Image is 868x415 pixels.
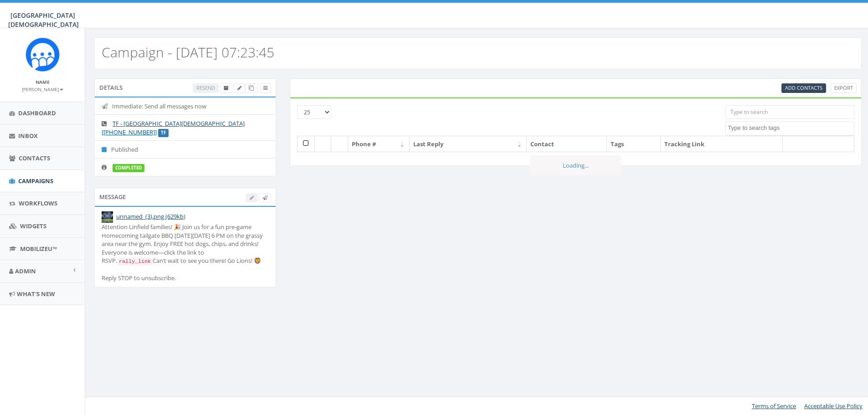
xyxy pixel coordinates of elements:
div: Loading... [530,155,621,176]
a: Acceptable Use Policy [804,402,863,410]
li: Published [95,140,276,159]
th: Phone # [348,136,410,152]
span: [GEOGRAPHIC_DATA][DEMOGRAPHIC_DATA] [8,11,79,29]
a: [PERSON_NAME] [22,85,63,93]
span: Edit Campaign Title [237,84,241,91]
span: Clone Campaign [249,84,254,91]
span: Send Test Message [262,194,267,201]
input: Type to search [725,105,854,119]
label: completed [113,164,144,172]
small: Name [36,79,50,85]
a: unnamed_(3).png (629kb) [116,212,185,220]
span: Archive Campaign [224,84,229,91]
span: Inbox [18,132,38,140]
th: Last Reply [410,136,527,152]
span: Admin [15,267,36,275]
span: View Campaign Delivery Statistics [263,84,267,91]
h2: Campaign - [DATE] 07:23:45 [102,45,274,60]
div: Message [94,188,276,206]
th: Tags [607,136,660,152]
textarea: Search [728,124,854,132]
i: Published [102,147,111,153]
span: Dashboard [18,109,56,117]
a: TF - [GEOGRAPHIC_DATA][DEMOGRAPHIC_DATA] [[PHONE_NUMBER]] [102,119,245,136]
span: Workflows [19,199,57,207]
span: CSV files only [785,84,822,91]
small: [PERSON_NAME] [22,86,63,92]
a: Export [831,83,857,93]
span: Contacts [19,154,50,162]
div: Details [94,78,276,97]
div: Attention Linfield families! 🎉 Join us for a fun pre-game Homecoming tailgate BBQ [DATE][DATE] 6 ... [102,223,269,282]
span: Add Contacts [785,84,822,91]
a: Add Contacts [781,83,826,93]
li: Immediate: Send all messages now [95,97,276,115]
span: Widgets [20,222,46,230]
span: What's New [17,290,55,298]
th: Tracking Link [661,136,783,152]
label: TF [158,129,169,137]
a: Terms of Service [752,402,796,410]
i: Immediate: Send all messages now [102,103,112,109]
img: Rally_Corp_Icon_1.png [26,37,60,72]
code: rally_link [117,257,153,266]
span: MobilizeU™ [20,245,57,253]
span: Campaigns [18,177,53,185]
th: Contact [527,136,607,152]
